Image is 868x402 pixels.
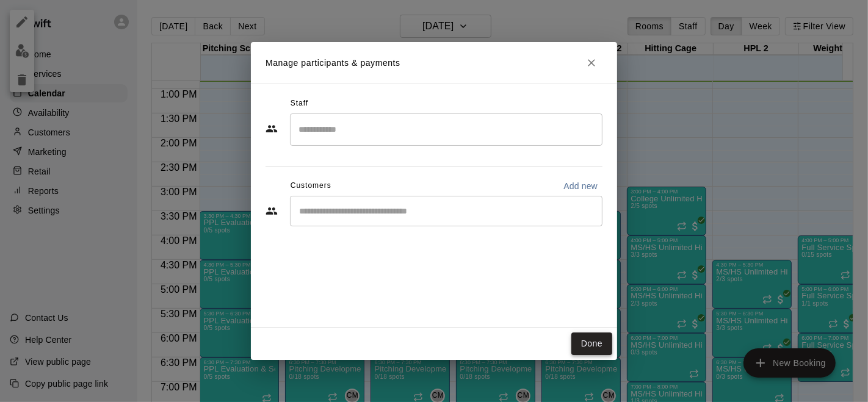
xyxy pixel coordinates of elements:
svg: Customers [266,205,278,217]
span: Staff [291,94,308,113]
div: Start typing to search customers... [290,196,602,226]
svg: Staff [266,123,278,135]
span: Customers [291,176,331,196]
button: Add new [559,176,602,196]
button: Done [571,332,612,355]
p: Add new [563,180,598,192]
button: Close [580,52,602,74]
div: Search staff [290,113,602,146]
p: Manage participants & payments [266,57,400,70]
